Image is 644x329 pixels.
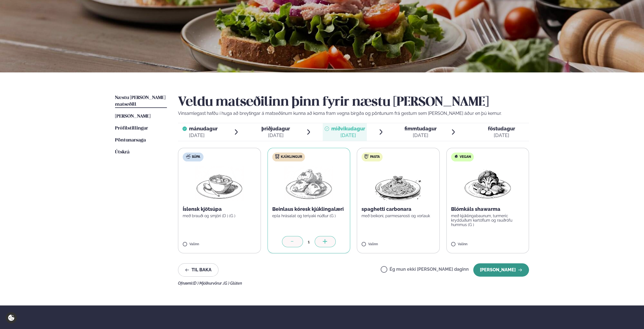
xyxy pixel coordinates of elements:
[189,132,218,139] div: [DATE]
[331,126,365,131] span: miðvikudagur
[115,137,146,144] a: Pöntunarsaga
[192,155,200,159] span: Súpa
[115,138,146,143] span: Pöntunarsaga
[178,263,218,277] button: Til baka
[115,114,151,119] span: [PERSON_NAME]
[6,312,17,323] a: Cookie settings
[115,149,129,156] a: Útskrá
[272,206,346,212] p: Beinlaus kóresk kjúklingalæri
[115,95,167,108] a: Næstu [PERSON_NAME] matseðill
[115,125,148,132] a: Prófílstillingar
[195,166,244,201] img: Soup.png
[451,214,525,227] p: með kjúklingabaunum, turmeric krydduðum kartöflum og rauðrófu hummus (G )
[115,113,151,120] a: [PERSON_NAME]
[281,155,302,159] span: Kjúklingur
[115,150,129,155] span: Útskrá
[451,206,525,212] p: Blómkáls shawarma
[115,95,166,107] span: Næstu [PERSON_NAME] matseðill
[488,132,515,139] div: [DATE]
[364,154,369,159] img: pasta.svg
[370,155,380,159] span: Pasta
[223,281,242,285] span: (G ) Glúten
[183,206,256,212] p: Íslensk kjötsúpa
[463,166,512,201] img: Vegan.png
[362,206,435,212] p: spaghetti carbonara
[488,126,515,131] span: föstudagur
[178,95,529,110] h2: Veldu matseðilinn þinn fyrir næstu [PERSON_NAME]
[374,166,422,201] img: Spagetti.png
[178,110,529,117] p: Vinsamlegast hafðu í huga að breytingar á matseðlinum kunna að koma fram vegna birgða og pöntunum...
[454,154,458,159] img: Vegan.svg
[186,154,190,159] img: soup.svg
[183,214,256,218] p: með brauði og smjöri (D ) (G )
[275,154,279,159] img: chicken.svg
[473,263,529,277] button: [PERSON_NAME]
[193,281,223,285] span: (D ) Mjólkurvörur ,
[189,126,218,131] span: mánudagur
[362,214,435,218] p: með beikoni, parmesanosti og vorlauk
[331,132,365,139] div: [DATE]
[303,239,315,245] div: 1
[178,281,529,285] div: Ofnæmi:
[460,155,471,159] span: Vegan
[261,126,290,131] span: þriðjudagur
[284,166,333,201] img: Chicken-thighs.png
[115,126,148,131] span: Prófílstillingar
[404,126,437,131] span: fimmtudagur
[404,132,437,139] div: [DATE]
[272,214,346,218] p: epla hrásalat og teriyaki núðlur (G )
[261,132,290,139] div: [DATE]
